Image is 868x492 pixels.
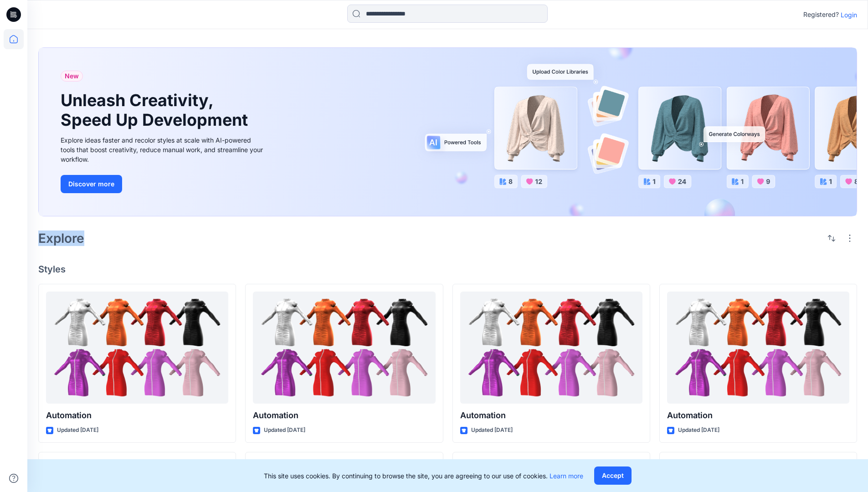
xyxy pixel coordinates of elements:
[460,409,642,422] p: Automation
[253,292,435,404] a: Automation
[65,71,79,82] span: New
[803,9,839,20] p: Registered?
[57,425,98,435] p: Updated [DATE]
[46,292,228,404] a: Automation
[264,425,305,435] p: Updated [DATE]
[61,135,266,164] div: Explore ideas faster and recolor styles at scale with AI-powered tools that boost creativity, red...
[678,425,719,435] p: Updated [DATE]
[38,264,857,275] h4: Styles
[667,292,849,404] a: Automation
[61,91,252,130] h1: Unleash Creativity, Speed Up Development
[594,466,632,485] button: Accept
[38,231,84,246] h2: Explore
[667,409,849,422] p: Automation
[550,472,583,480] a: Learn more
[46,409,228,422] p: Automation
[264,471,583,481] p: This site uses cookies. By continuing to browse the site, you are agreeing to our use of cookies.
[253,409,435,422] p: Automation
[471,425,513,435] p: Updated [DATE]
[460,292,642,404] a: Automation
[61,175,266,193] a: Discover more
[61,175,122,193] button: Discover more
[841,10,857,20] p: Login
